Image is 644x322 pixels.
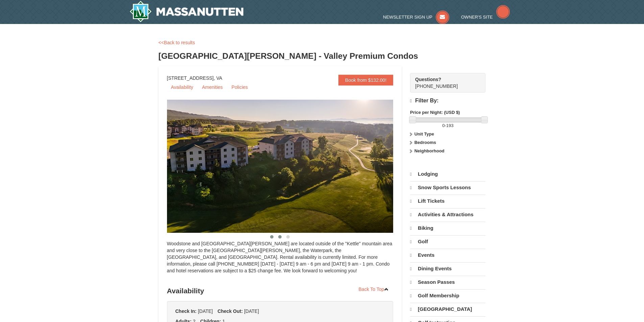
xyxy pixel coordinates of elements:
a: Snow Sports Lessons [410,181,485,194]
a: Activities & Attractions [410,208,485,221]
img: Massanutten Resort Logo [129,1,244,22]
div: Woodstone and [GEOGRAPHIC_DATA][PERSON_NAME] are located outside of the "Kettle" mountain area an... [167,240,393,281]
span: 193 [446,123,454,128]
a: Newsletter Sign Up [383,15,449,20]
a: Availability [167,82,197,92]
h4: Filter By: [410,98,485,104]
a: Massanutten Resort [129,1,244,22]
strong: Check In: [175,308,197,314]
a: <<Back to results [159,40,195,45]
a: Book from $132.00! [338,75,393,85]
span: [DATE] [244,308,259,314]
span: [PHONE_NUMBER] [415,76,473,89]
strong: Check Out: [217,308,243,314]
a: Golf [410,235,485,248]
h3: [GEOGRAPHIC_DATA][PERSON_NAME] - Valley Premium Condos [159,49,486,63]
span: [DATE] [198,308,213,314]
a: Season Passes [410,276,485,289]
a: Lift Tickets [410,195,485,207]
a: Dining Events [410,262,485,275]
a: Lodging [410,168,485,180]
a: Golf Membership [410,289,485,302]
span: Owner's Site [461,15,493,20]
a: Amenities [198,82,226,92]
strong: Neighborhood [414,148,445,153]
strong: Questions? [415,77,441,82]
a: Back To Top [354,284,393,294]
label: - [410,122,485,129]
a: Owner's Site [461,15,510,20]
strong: Price per Night: (USD $) [410,110,460,115]
img: 19219041-4-ec11c166.jpg [167,100,410,233]
span: 0 [442,123,445,128]
strong: Bedrooms [414,140,436,145]
span: Newsletter Sign Up [383,15,432,20]
a: [GEOGRAPHIC_DATA] [410,303,485,316]
a: Events [410,249,485,262]
h3: Availability [167,284,393,298]
a: Policies [228,82,252,92]
strong: Unit Type [414,131,434,137]
a: Biking [410,222,485,234]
